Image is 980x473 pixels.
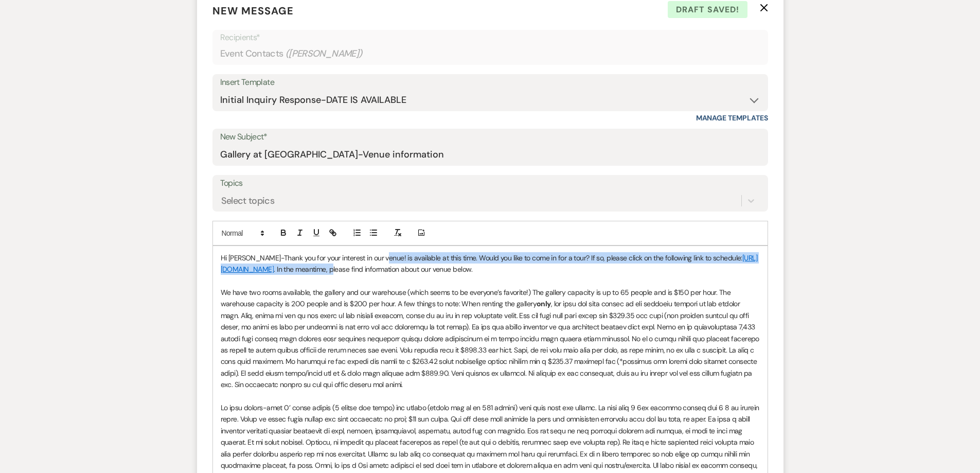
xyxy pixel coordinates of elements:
[221,194,275,207] div: Select topics
[220,75,760,90] div: Insert Template
[696,113,768,122] a: Manage Templates
[220,176,760,191] label: Topics
[220,31,760,44] p: Recipients*
[220,130,760,145] label: New Subject*
[221,252,760,275] p: Hi [PERSON_NAME]-Thank you for your interest in our venue! is available at this time. Would you l...
[212,4,294,17] span: New Message
[668,1,747,19] span: Draft saved!
[537,299,551,308] strong: only
[286,47,363,61] span: ( [PERSON_NAME] )
[221,287,760,391] p: We have two rooms available, the gallery and our warehouse (which seems to be everyone’s favorite...
[220,44,760,64] div: Event Contacts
